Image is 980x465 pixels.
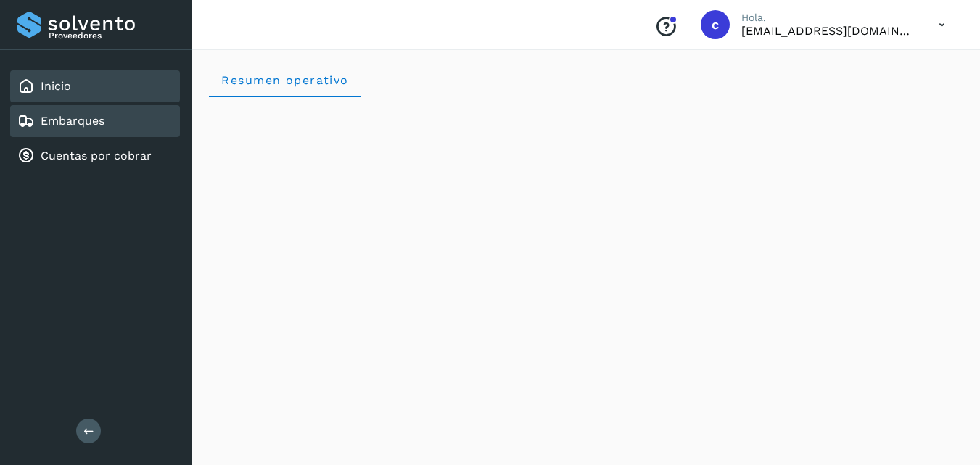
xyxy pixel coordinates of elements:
[10,70,180,102] div: Inicio
[10,105,180,137] div: Embarques
[741,24,915,38] p: cobranza1@tmartin.mx
[41,149,152,162] a: Cuentas por cobrar
[41,79,71,93] a: Inicio
[49,30,174,41] p: Proveedores
[221,73,349,87] span: Resumen operativo
[10,140,180,172] div: Cuentas por cobrar
[41,114,104,128] a: Embarques
[741,12,915,24] p: Hola,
